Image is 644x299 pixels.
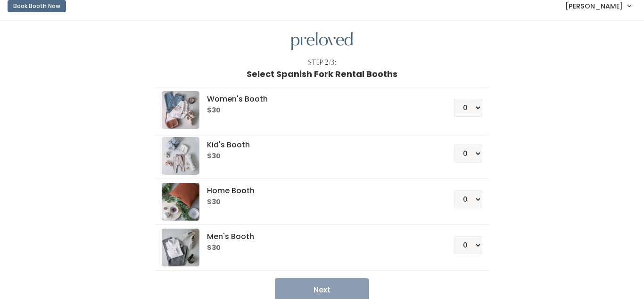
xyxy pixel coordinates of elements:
[565,1,623,11] span: [PERSON_NAME]
[308,58,337,68] div: Step 2/3:
[207,244,431,252] h6: $30
[207,198,431,206] h6: $30
[207,95,431,103] h5: Women's Booth
[207,187,431,195] h5: Home Booth
[162,91,199,129] img: preloved logo
[207,153,431,160] h6: $30
[207,232,431,241] h5: Men's Booth
[207,107,431,114] h6: $30
[162,183,199,221] img: preloved logo
[162,137,199,175] img: preloved logo
[247,69,397,79] h1: Select Spanish Fork Rental Booths
[162,229,199,266] img: preloved logo
[291,32,353,51] img: preloved logo
[207,141,431,149] h5: Kid's Booth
